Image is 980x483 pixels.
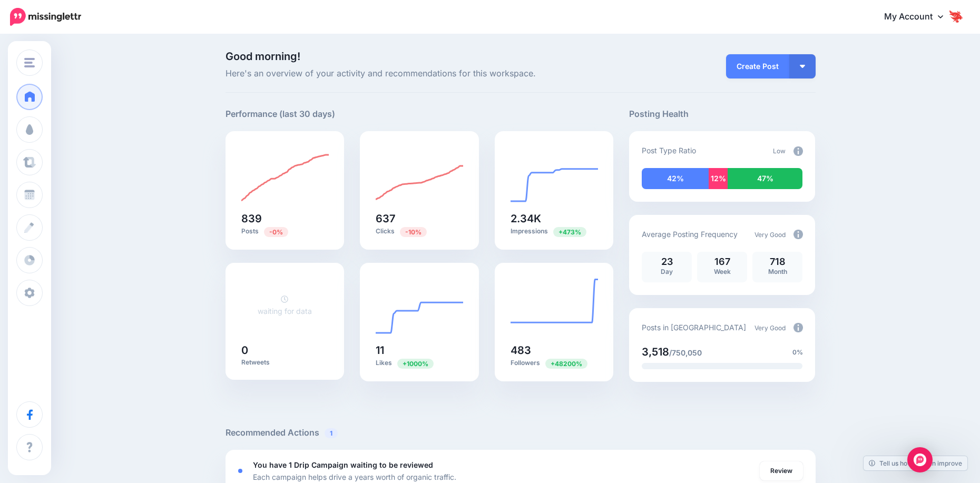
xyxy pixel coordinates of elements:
h5: Performance (last 30 days) [226,107,335,121]
span: Very Good [754,231,786,239]
h5: 11 [376,345,463,356]
span: Previous period: 1 [545,359,587,369]
p: 718 [758,257,797,267]
a: My Account [874,4,964,30]
span: 3,518 [642,346,669,358]
img: info-circle-grey.png [793,323,803,332]
p: Clicks [376,226,463,236]
span: Previous period: 706 [400,227,427,237]
span: Here's an overview of your activity and recommendations for this workspace. [226,67,614,81]
img: menu.png [24,58,35,67]
p: Post Type Ratio [642,144,696,156]
span: Week [714,268,731,275]
span: 0% [792,347,803,358]
div: 12% of your posts in the last 30 days have been from Curated content [709,168,728,189]
p: Posts [241,226,329,236]
div: 47% of your posts in the last 30 days were manually created (i.e. were not from Drip Campaigns or... [728,168,802,189]
a: Review [760,461,803,480]
div: <div class='status-dot small red margin-right'></div>Error [238,469,242,473]
p: Average Posting Frequency [642,228,738,240]
div: Open Intercom Messenger [907,447,933,472]
p: 167 [702,257,742,267]
b: You have 1 Drip Campaign waiting to be reviewed [253,460,433,469]
p: Impressions [511,226,598,236]
img: Missinglettr [10,8,81,26]
span: Previous period: 843 [264,227,288,237]
h5: Posting Health [629,107,815,121]
h5: 637 [376,213,463,224]
span: Very Good [754,324,786,332]
h5: Recommended Actions [226,426,816,439]
h5: 0 [241,345,329,356]
a: Create Post [726,54,789,78]
p: Retweets [241,358,329,367]
p: Followers [511,358,598,368]
div: 42% of your posts in the last 30 days have been from Drip Campaigns [642,168,709,189]
p: Posts in [GEOGRAPHIC_DATA] [642,321,746,333]
h5: 839 [241,213,329,224]
a: Tell us how we can improve [864,456,967,470]
span: Day [661,268,673,275]
span: Good morning! [226,50,300,63]
h5: 2.34K [511,213,598,224]
a: waiting for data [258,294,312,316]
span: Month [768,268,787,275]
span: Low [773,147,786,155]
p: 23 [647,257,687,267]
img: arrow-down-white.png [800,65,805,68]
img: info-circle-grey.png [793,146,803,156]
p: Each campaign helps drive a years worth of organic traffic. [253,471,456,483]
span: Previous period: 1 [397,359,434,369]
h5: 483 [511,345,598,356]
p: Likes [376,358,463,368]
img: info-circle-grey.png [793,230,803,239]
span: 1 [325,428,338,438]
span: /750,050 [669,348,702,357]
span: Previous period: 408 [553,227,586,237]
